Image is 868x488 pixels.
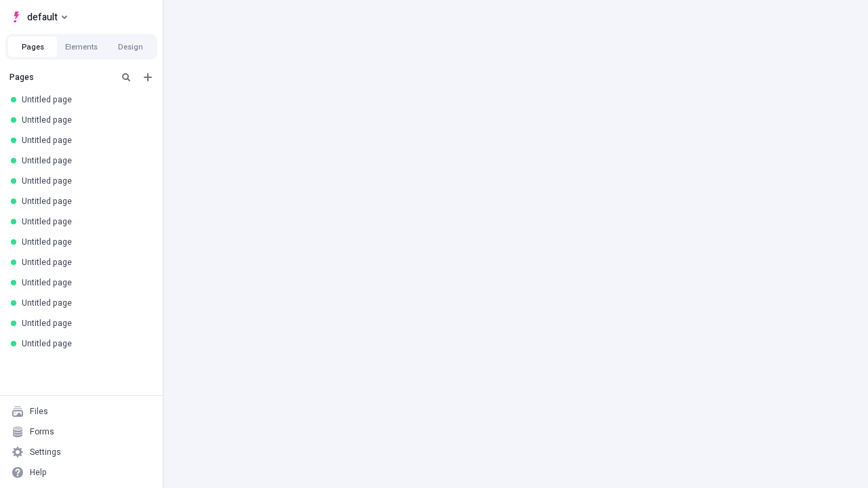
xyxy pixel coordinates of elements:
div: Untitled page [22,318,146,329]
div: Untitled page [22,216,146,227]
div: Untitled page [22,277,146,288]
div: Pages [9,72,113,83]
div: Untitled page [22,176,146,186]
button: Add new [140,69,156,85]
div: Forms [30,426,54,437]
div: Settings [30,447,61,457]
div: Untitled page [22,298,146,308]
div: Untitled page [22,196,146,207]
div: Help [30,467,47,478]
div: Untitled page [22,237,146,247]
button: Elements [57,37,106,57]
div: Files [30,406,48,417]
div: Untitled page [22,257,146,268]
div: Untitled page [22,338,146,349]
button: Select site [5,7,73,27]
button: Pages [8,37,57,57]
span: default [27,9,58,25]
div: Untitled page [22,155,146,166]
button: Design [106,37,155,57]
div: Untitled page [22,115,146,125]
div: Untitled page [22,135,146,146]
div: Untitled page [22,94,146,105]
